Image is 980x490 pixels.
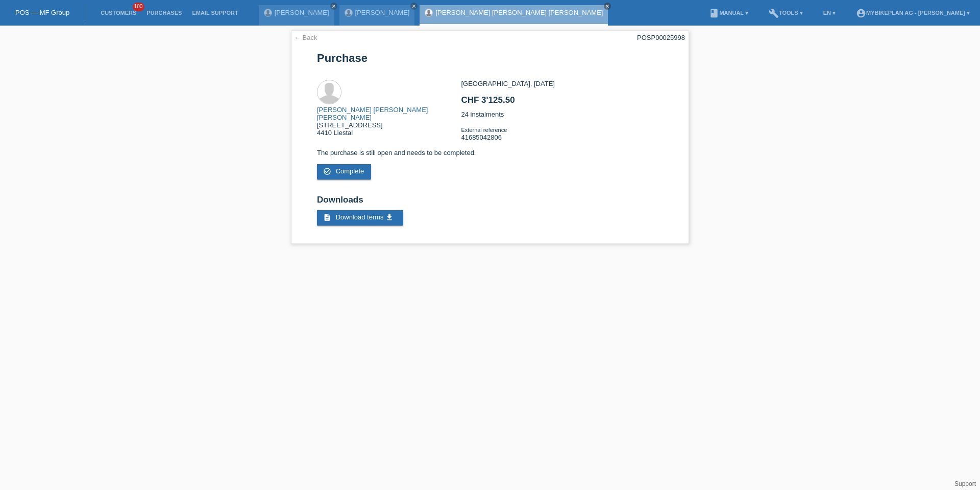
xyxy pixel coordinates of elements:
i: description [323,213,331,221]
span: External reference [461,127,507,133]
a: account_circleMybikeplan AG - [PERSON_NAME] ▾ [851,10,975,16]
div: POSP00025998 [637,34,685,41]
a: description Download terms get_app [317,210,403,226]
a: bookManual ▾ [704,10,753,16]
h1: Purchase [317,52,663,64]
a: close [604,3,611,10]
a: POS — MF Group [15,9,69,16]
h2: Downloads [317,195,663,210]
a: [PERSON_NAME] [PERSON_NAME] [PERSON_NAME] [317,106,428,121]
a: Customers [95,10,141,16]
a: buildTools ▾ [764,10,808,16]
i: book [709,8,719,18]
div: [STREET_ADDRESS] 4410 Liestal [317,106,461,137]
a: close [330,3,337,10]
i: check_circle_outline [323,167,331,175]
i: build [769,8,779,18]
a: Support [954,480,976,487]
i: close [331,4,336,9]
a: close [410,3,418,10]
p: The purchase is still open and needs to be completed. [317,149,663,157]
span: 100 [133,3,145,11]
a: Email Support [187,10,243,16]
a: [PERSON_NAME] [PERSON_NAME] [PERSON_NAME] [435,9,603,16]
a: check_circle_outline Complete [317,164,371,180]
div: [GEOGRAPHIC_DATA], [DATE] 24 instalments 41685042806 [461,80,663,149]
i: get_app [385,213,394,221]
h2: CHF 3'125.50 [461,95,663,110]
i: close [605,4,610,9]
a: Purchases [141,10,187,16]
a: [PERSON_NAME] [275,9,329,16]
a: ← Back [294,34,317,41]
span: Complete [336,167,364,175]
a: EN ▾ [818,10,841,16]
i: close [411,4,416,9]
span: Download terms [336,213,384,221]
i: account_circle [856,8,866,18]
a: [PERSON_NAME] [355,9,410,16]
